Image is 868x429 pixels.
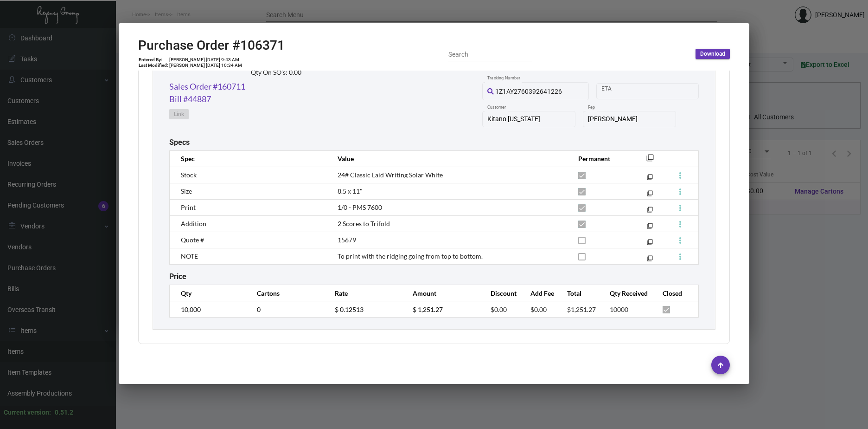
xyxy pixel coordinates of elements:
[138,38,285,53] h2: Purchase Order #106371
[647,176,653,182] mat-icon: filter_none
[181,203,196,211] span: Print
[338,171,443,179] span: 24# Classic Laid Writing Solar White
[169,57,243,63] td: [PERSON_NAME] [DATE] 9:43 AM
[700,50,725,58] span: Download
[169,138,190,147] h2: Specs
[248,285,325,301] th: Cartons
[328,150,569,167] th: Value
[600,285,653,301] th: Qty Received
[181,171,197,179] span: Stock
[338,203,382,211] span: 1/0 - PMS 7600
[491,305,507,313] span: $0.00
[138,63,169,68] td: Last Modified:
[251,69,321,77] h2: Qty On SO’s: 0.00
[569,150,632,167] th: Permanent
[338,252,483,260] span: To print with the ridging going from top to bottom.
[601,87,630,95] input: Start date
[170,285,248,301] th: Qty
[403,285,481,301] th: Amount
[138,57,169,63] td: Entered By:
[169,93,211,105] a: Bill #44887
[495,88,562,95] span: 1Z1AY2760392641226
[181,252,198,260] span: NOTE
[481,285,521,301] th: Discount
[696,49,730,59] button: Download
[647,225,653,231] mat-icon: filter_none
[647,192,653,198] mat-icon: filter_none
[521,285,558,301] th: Add Fee
[338,220,390,227] span: 2 Scores to Trifold
[646,157,654,164] mat-icon: filter_none
[169,63,243,68] td: [PERSON_NAME] [DATE] 10:34 AM
[647,208,653,214] mat-icon: filter_none
[567,305,596,313] span: $1,251.27
[530,305,547,313] span: $0.00
[338,187,363,195] span: 8.5 x 11"
[4,408,51,417] div: Current version:
[181,236,204,244] span: Quote #
[181,220,206,227] span: Addition
[169,272,186,281] h2: Price
[55,408,73,417] div: 0.51.2
[558,285,600,301] th: Total
[647,241,653,247] mat-icon: filter_none
[174,110,184,118] span: Link
[325,285,403,301] th: Rate
[169,109,189,119] button: Link
[610,305,628,313] span: 10000
[647,257,653,263] mat-icon: filter_none
[181,187,192,195] span: Size
[169,80,245,93] a: Sales Order #160711
[653,285,698,301] th: Closed
[170,150,328,167] th: Spec
[638,87,683,95] input: End date
[338,236,356,244] span: 15679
